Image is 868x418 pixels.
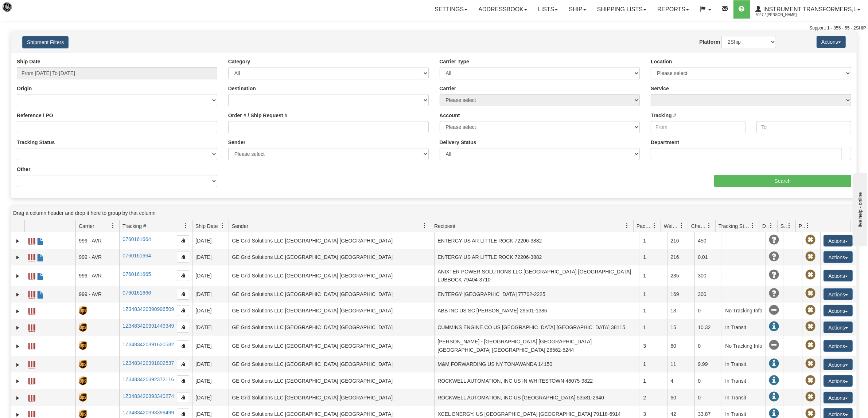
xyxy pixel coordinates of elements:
label: Category [228,58,250,65]
button: Actions [824,359,853,370]
span: Pickup Status [799,222,805,230]
a: Shipment Issues filter column settings [783,220,795,232]
td: 0 [694,389,722,406]
label: Service [651,85,669,92]
td: 3 [640,336,667,356]
td: ENTERGY [GEOGRAPHIC_DATA] 77702-2225 [434,286,640,303]
label: Order # / Ship Request # [228,112,288,119]
span: Pickup Not Assigned [805,392,816,402]
a: BOL / CMR [37,269,44,281]
a: 0760161664 [122,253,151,259]
td: 999 - AVR [75,249,119,266]
td: GE Grid Solutions LLC [GEOGRAPHIC_DATA] [GEOGRAPHIC_DATA] [229,372,434,389]
span: Tracking Status [719,222,750,230]
a: Expand [14,343,22,350]
td: 0 [694,336,722,356]
iframe: chat widget [851,172,867,246]
td: ENTERGY US AR LITTLE ROCK 72206-3882 [434,232,640,249]
a: Reports [652,0,694,19]
span: Pickup Not Assigned [805,252,816,262]
button: Copy to clipboard [177,322,189,333]
button: Actions [824,340,853,352]
div: live help - online [5,6,67,12]
a: Label [28,391,35,403]
td: 999 - AVR [75,286,119,303]
span: Recipient [434,222,455,230]
span: Instrument Transformers,L [762,6,857,12]
a: 0760161665 [122,271,151,277]
td: 216 [667,232,694,249]
td: [DATE] [192,303,229,319]
a: Shipping lists [592,0,652,19]
td: 1 [640,249,667,266]
td: 10.32 [694,319,722,336]
a: Ship [563,0,591,19]
button: Copy to clipboard [177,375,189,386]
a: Label [28,304,35,316]
a: Tracking Status filter column settings [747,220,759,232]
span: Packages [637,222,652,230]
a: 1Z3483420391620582 [122,342,174,347]
td: 11 [667,356,694,373]
span: Unknown [769,270,779,280]
button: Copy to clipboard [177,270,189,281]
a: Label [28,375,35,386]
button: Copy to clipboard [177,392,189,403]
span: Sender [232,222,248,230]
a: Expand [14,272,22,280]
a: Tracking # filter column settings [180,220,192,232]
img: 8 - UPS [79,393,86,402]
td: 300 [694,286,722,303]
span: 3047 / [PERSON_NAME] [756,11,810,19]
td: GE Grid Solutions LLC [GEOGRAPHIC_DATA] [GEOGRAPHIC_DATA] [229,249,434,266]
label: Carrier Type [440,58,469,65]
button: Copy to clipboard [177,305,189,316]
td: 60 [667,336,694,356]
a: 1Z3483420391449349 [122,323,174,329]
td: ANIXTER POWER SOLUTIONS,LLC [GEOGRAPHIC_DATA] [GEOGRAPHIC_DATA] LUBBOCK 79404-3710 [434,265,640,286]
span: No Tracking Info [769,340,779,350]
td: 235 [667,265,694,286]
span: Pickup Not Assigned [805,375,816,386]
td: 1 [640,372,667,389]
td: ROCKWELL AUTOMATION, INC US [GEOGRAPHIC_DATA] 53581-2940 [434,389,640,406]
button: Copy to clipboard [177,289,189,300]
td: 0 [694,303,722,319]
a: Expand [14,237,22,245]
span: In Transit [769,322,779,332]
a: Label [28,358,35,370]
div: Support: 1 - 855 - 55 - 2SHIP [2,25,866,31]
td: 1 [640,356,667,373]
label: Delivery Status [440,139,476,146]
a: 0760161666 [122,290,151,296]
td: CUMMINS ENGINE CO US [GEOGRAPHIC_DATA] [GEOGRAPHIC_DATA] 38115 [434,319,640,336]
span: In Transit [769,375,779,386]
span: Charge [691,222,707,230]
td: [DATE] [192,286,229,303]
span: No Tracking Info [769,305,779,315]
span: Ship Date [195,222,218,230]
td: 1 [640,303,667,319]
td: In Transit [722,389,766,406]
a: Delivery Status filter column settings [765,220,777,232]
button: Actions [817,36,846,48]
button: Copy to clipboard [177,340,189,351]
a: Packages filter column settings [648,220,661,232]
a: Carrier filter column settings [107,220,119,232]
span: Shipment Issues [781,222,787,230]
td: [DATE] [192,389,229,406]
span: Weight [664,222,679,230]
button: Actions [824,305,853,316]
a: BOL / CMR [37,288,44,300]
span: Pickup Not Assigned [805,340,816,350]
a: Label [28,269,35,281]
a: Label [28,288,35,300]
td: [DATE] [192,336,229,356]
a: Label [28,340,35,351]
label: Ship Date [17,58,40,65]
td: 0.01 [694,249,722,266]
a: Expand [14,254,22,261]
span: Pickup Not Assigned [805,270,816,280]
td: GE Grid Solutions LLC [GEOGRAPHIC_DATA] [GEOGRAPHIC_DATA] [229,286,434,303]
a: BOL / CMR [37,234,44,246]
